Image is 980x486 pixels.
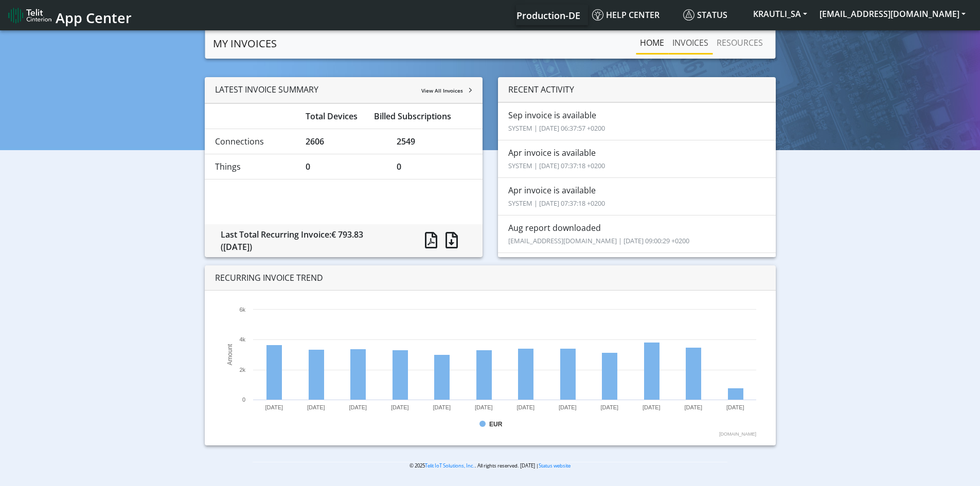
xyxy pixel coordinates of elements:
small: [EMAIL_ADDRESS][DOMAIN_NAME] | [DATE] 09:00:29 +0200 [508,236,689,245]
a: Status website [539,462,571,469]
div: Total Devices [298,110,366,122]
div: 2549 [389,135,480,148]
li: Aug report downloaded [498,253,776,291]
div: LATEST INVOICE SUMMARY [205,77,483,103]
a: Status [679,5,747,25]
a: Home [636,32,668,53]
text: 0 [242,397,245,403]
a: MY INVOICES [213,33,277,54]
img: knowledge.svg [592,9,603,21]
span: App Center [56,8,132,27]
a: RESOURCES [712,32,767,53]
img: logo-telit-cinterion-gw-new.png [8,7,51,24]
span: Status [683,9,727,21]
small: SYSTEM | [DATE] 06:37:57 +0200 [508,123,605,133]
a: Telit IoT Solutions, Inc. [425,462,475,469]
a: App Center [8,4,130,26]
div: Connections [207,135,298,148]
text: [DATE] [391,404,409,410]
span: View All Invoices [421,87,463,94]
text: 6k [239,307,245,313]
span: € 793.83 [331,229,363,240]
li: Aug report downloaded [498,215,776,253]
li: Apr invoice is available [498,177,776,215]
div: Things [207,160,298,173]
span: Production-DE [516,9,580,22]
text: [DATE] [475,404,493,410]
text: [DOMAIN_NAME] [719,431,756,437]
img: status.svg [683,9,694,21]
button: KRAUTLI_SA [747,5,813,23]
text: EUR [489,421,503,428]
text: 2k [239,367,245,373]
text: [DATE] [349,404,367,410]
li: Apr invoice is available [498,140,776,178]
text: [DATE] [307,404,325,410]
span: Help center [592,9,660,21]
li: Sep invoice is available [498,102,776,140]
div: Last Total Recurring Invoice: [213,228,409,253]
text: [DATE] [433,404,451,410]
button: [EMAIL_ADDRESS][DOMAIN_NAME] [813,5,972,23]
div: 0 [389,160,480,173]
text: [DATE] [265,404,283,410]
text: [DATE] [516,404,534,410]
text: [DATE] [559,404,577,410]
small: SYSTEM | [DATE] 07:37:18 +0200 [508,161,605,170]
a: Your current platform instance [516,5,580,25]
div: RECURRING INVOICE TREND [205,265,776,291]
div: ([DATE]) [221,241,401,253]
div: 0 [298,160,389,173]
small: SYSTEM | [DATE] 07:37:18 +0200 [508,199,605,208]
text: [DATE] [726,404,744,410]
div: RECENT ACTIVITY [498,77,776,102]
div: Billed Subscriptions [366,110,480,122]
text: [DATE] [684,404,702,410]
div: 2606 [298,135,389,148]
text: Amount [226,344,234,365]
text: 4k [239,336,245,343]
text: [DATE] [643,404,661,410]
text: [DATE] [600,404,618,410]
a: Help center [588,5,679,25]
p: © 2025 . All rights reserved. [DATE] | [253,462,727,470]
a: INVOICES [668,32,712,53]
